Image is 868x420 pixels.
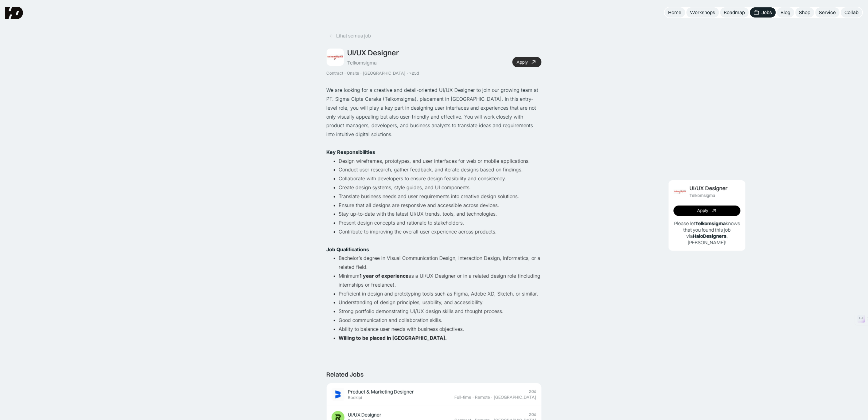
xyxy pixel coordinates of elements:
li: Strong portfolio demonstrating UI/UX design skills and thought process. [339,307,542,316]
div: · [344,71,347,76]
li: Ensure that all designs are responsive and accessible across devices. [339,201,542,210]
li: Minimum as a UI/UX Designer or in a related design role (including internships or freelance). [339,272,542,289]
a: Apply [674,206,741,216]
strong: Willing to be placed in [GEOGRAPHIC_DATA]. [339,335,447,341]
a: Collab [841,7,862,18]
div: Shop [799,9,811,16]
li: Ability to balance user needs with business objectives. [339,325,542,334]
div: Apply [697,208,708,213]
img: Job Image [332,388,344,401]
a: Jobs [750,7,776,18]
div: Telkomsigma [690,193,715,198]
a: Roadmap [720,7,749,18]
div: Remote [475,395,490,400]
p: ‍ [327,342,542,351]
strong: Job Qualifications [327,246,369,253]
div: · [407,71,409,76]
li: Create design systems, style guides, and UI components. [339,183,542,192]
div: >25d [410,71,419,76]
li: Design wireframes, prototypes, and user interfaces for web or mobile applications. [339,157,542,166]
li: Good communication and collaboration skills. [339,316,542,325]
div: Apply [517,60,528,65]
a: Apply [512,57,542,67]
a: Home [665,7,685,18]
p: ‍ [327,139,542,148]
a: Shop [796,7,814,18]
div: UI/UX Designer [348,48,399,57]
li: Present design concepts and rationale to stakeholders. [339,218,542,227]
div: 20d [529,389,537,394]
b: HaloDesigners [693,233,727,239]
div: Telkomsigma [348,60,377,66]
a: Lihat semua job [327,31,374,41]
a: Workshops [687,7,719,18]
b: Telkomsigma [695,220,726,226]
div: Home [668,9,682,16]
div: · [491,395,493,400]
div: Related Jobs [327,371,364,378]
p: ‍ [327,236,542,245]
div: Bookipi [348,395,362,400]
div: Workshops [690,9,715,16]
a: Blog [777,7,794,18]
li: Collaborate with developers to ensure design feasibility and consistency. [339,174,542,183]
li: Contribute to improving the overall user experience across products. [339,227,542,236]
div: Jobs [762,9,772,16]
a: Job ImageProduct & Marketing DesignerBookipi20dFull-time·Remote·[GEOGRAPHIC_DATA] [327,383,542,406]
img: Job Image [327,49,344,66]
div: Product & Marketing Designer [348,389,414,395]
li: Stay up-to-date with the latest UI/UX trends, tools, and technologies. [339,210,542,218]
img: Job Image [674,185,687,198]
div: · [472,395,475,400]
li: Proficient in design and prototyping tools such as Figma, Adobe XD, Sketch, or similar. [339,289,542,298]
div: 20d [529,412,537,417]
a: Service [815,7,840,18]
strong: Key Responsibilities [327,149,376,155]
div: Onsite [347,71,360,76]
li: Understanding of design principles, usability, and accessibility. [339,298,542,307]
div: UI/UX Designer [690,185,728,192]
li: Conduct user research, gather feedback, and iterate designs based on findings. [339,165,542,174]
div: Blog [781,9,791,16]
p: We are looking for a creative and detail-oriented UI/UX Designer to join our growing team at PT. ... [327,86,542,139]
li: Translate business needs and user requirements into creative design solutions. [339,192,542,201]
div: Contract [327,71,344,76]
div: Service [819,9,836,16]
div: UI/UX Designer [348,412,382,418]
div: Collab [845,9,859,16]
div: Full-time [455,395,472,400]
div: Lihat semua job [337,33,371,39]
p: Please let knows that you found this job via , [PERSON_NAME]! [674,220,741,246]
strong: 1 year of experience [360,273,409,279]
div: [GEOGRAPHIC_DATA] [494,395,537,400]
div: [GEOGRAPHIC_DATA] [363,71,406,76]
div: Roadmap [724,9,745,16]
li: Bachelor’s degree in Visual Communication Design, Interaction Design, Informatics, or a related f... [339,254,542,272]
div: · [360,71,363,76]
